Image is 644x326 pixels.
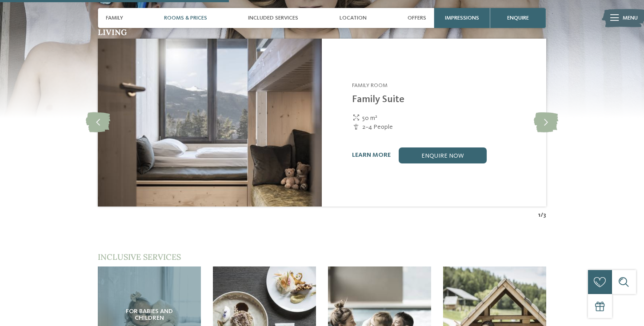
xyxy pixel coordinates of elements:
span: Included services [248,15,298,21]
span: Impressions [445,15,479,21]
a: learn more [352,152,391,158]
a: enquire now [399,147,487,163]
span: Inclusive services [98,252,181,262]
img: Family Suite [98,39,322,207]
span: Offers [408,15,426,21]
span: Location [340,15,367,21]
a: Family Suite [352,95,404,104]
span: 2–4 People [362,123,393,131]
span: For babies and children [114,308,185,322]
span: 50 m² [362,114,377,123]
span: 3 [543,211,546,219]
span: Family room [352,83,388,88]
span: Rooms & Prices [164,15,207,21]
span: Family [106,15,123,21]
span: / [540,211,543,219]
span: Living [98,27,127,37]
span: enquire [507,15,529,21]
span: 1 [538,211,540,219]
